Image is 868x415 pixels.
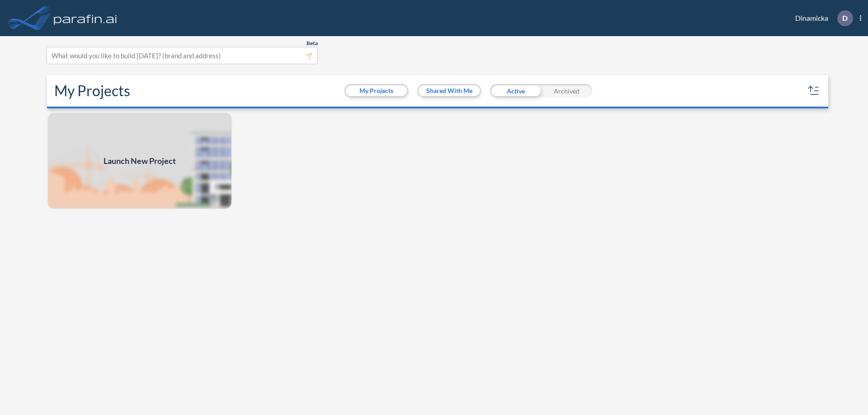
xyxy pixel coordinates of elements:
[782,10,861,26] div: Dinamicka
[307,40,318,47] span: Beta
[47,112,232,210] img: add
[419,85,480,96] button: Shared With Me
[52,9,119,27] img: logo
[807,84,821,98] button: sort
[54,82,130,99] h2: My Projects
[842,14,848,22] p: D
[346,85,407,96] button: My Projects
[541,84,592,98] div: Archived
[490,84,541,98] div: Active
[47,112,232,210] a: Launch New Project
[104,155,176,167] span: Launch New Project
